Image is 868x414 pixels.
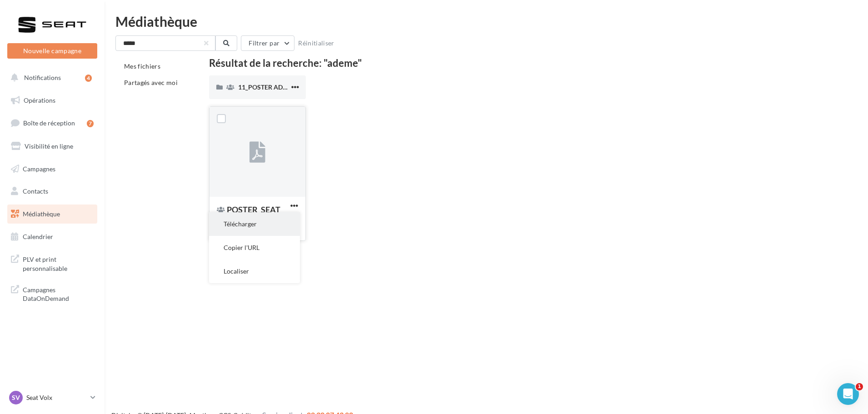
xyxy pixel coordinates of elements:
button: Localiser [209,259,300,283]
div: Médiathèque [115,15,857,28]
span: Boîte de réception [23,119,75,127]
a: PLV et print personnalisable [5,249,99,276]
span: Campagnes DataOnDemand [23,284,94,303]
span: Notifications [24,74,61,81]
a: SV Seat Volx [7,389,97,406]
a: Boîte de réception7 [5,113,99,133]
span: Contacts [23,187,48,195]
a: Campagnes [5,160,99,179]
span: Mes fichiers [124,62,160,70]
span: SV [12,393,20,402]
div: Résultat de la recherche: "ademe" [209,58,826,68]
div: 7 [87,120,94,127]
span: Visibilité en ligne [25,142,73,150]
button: Notifications 4 [5,68,95,87]
span: PLV et print personnalisable [23,253,94,273]
span: Campagnes [23,165,55,172]
a: Campagnes DataOnDemand [5,280,99,307]
button: Réinitialiser [294,38,338,49]
button: Copier l'URL [209,236,300,259]
button: Nouvelle campagne [7,43,97,59]
a: Opérations [5,91,99,110]
div: 4 [85,75,92,82]
span: Partagés avec moi [124,79,178,86]
p: Seat Volx [26,393,87,402]
iframe: Intercom live chat [837,383,859,405]
span: 11_POSTER ADEME SEAT [238,83,312,91]
a: Visibilité en ligne [5,137,99,156]
a: Médiathèque [5,205,99,224]
span: 1 [856,383,863,390]
button: Télécharger [209,212,300,236]
button: Filtrer par [241,35,294,51]
span: Médiathèque [23,210,60,218]
span: Opérations [24,96,55,104]
a: Contacts [5,182,99,201]
a: Calendrier [5,227,99,246]
span: Calendrier [23,233,53,240]
span: POSTER_SEAT_ADEME_1200x800_E5_HD [217,205,284,225]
